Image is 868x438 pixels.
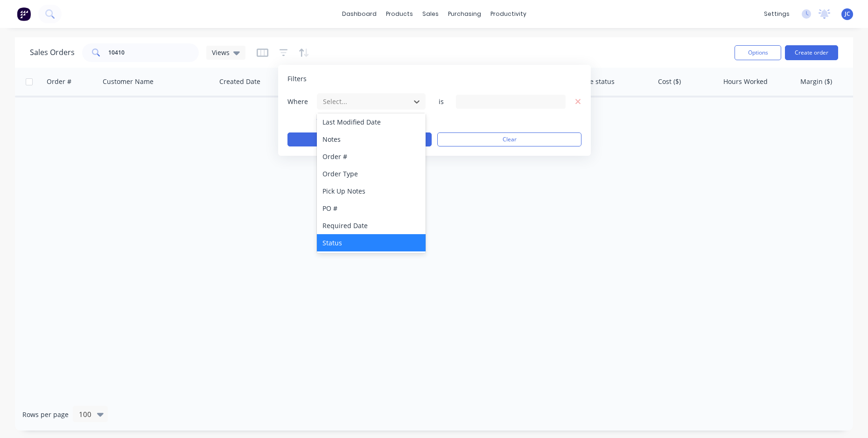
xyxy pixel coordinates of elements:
div: Hours Worked [723,77,768,86]
div: Cost ($) [658,77,681,86]
div: PO # [317,200,426,217]
div: Order # [317,148,426,165]
div: products [381,7,418,21]
button: Apply [287,132,432,146]
div: Required Date [317,217,426,234]
span: is [432,97,450,106]
input: Search... [108,43,199,62]
h1: Sales Orders [30,48,75,57]
div: Status [317,234,426,251]
img: Factory [17,7,31,21]
div: Created Date [219,77,260,86]
button: add [316,116,426,123]
button: Options [735,45,781,60]
div: settings [759,7,794,21]
span: JC [845,10,850,18]
span: Where [287,97,315,106]
span: Rows per page [22,410,69,419]
div: Customer Name [103,77,154,86]
div: Notes [317,131,426,148]
div: Order # [47,77,71,86]
div: Pick Up Notes [317,182,426,200]
div: Last Modified Date [317,113,426,131]
div: purchasing [443,7,486,21]
div: Invoice status [572,77,615,86]
span: Views [212,48,230,57]
div: Margin ($) [800,77,832,86]
button: Clear [437,132,581,146]
span: Filters [287,74,307,83]
button: Create order [785,45,838,60]
div: Order Type [317,165,426,182]
div: productivity [486,7,531,21]
div: sales [418,7,443,21]
a: dashboard [337,7,381,21]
